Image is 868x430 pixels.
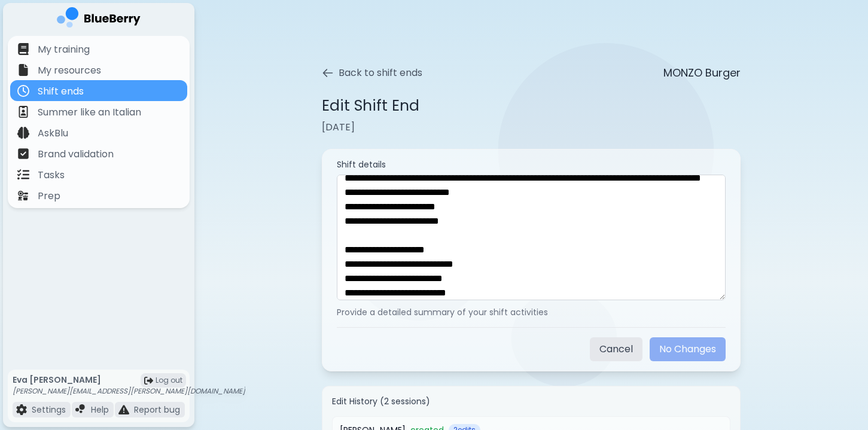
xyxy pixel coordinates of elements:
img: file icon [118,404,129,415]
img: file icon [17,85,29,97]
img: file icon [17,127,29,139]
p: [DATE] [322,120,741,135]
img: file icon [17,106,29,118]
h4: Edit History ( 2 sessions ) [332,396,730,407]
label: Shift details [337,159,726,170]
p: Report bug [134,404,180,415]
img: file icon [16,404,27,415]
img: file icon [17,64,29,76]
img: logout [144,376,153,385]
p: Settings [32,404,66,415]
p: Provide a detailed summary of your shift activities [337,307,726,318]
img: file icon [17,169,29,181]
span: Log out [156,376,182,385]
p: Brand validation [38,147,114,161]
p: My training [38,42,90,57]
p: Shift ends [38,84,84,99]
img: company logo [57,7,141,32]
img: file icon [75,404,86,415]
p: Eva [PERSON_NAME] [13,374,245,385]
p: Summer like an Italian [38,105,141,120]
img: file icon [17,190,29,202]
p: [PERSON_NAME][EMAIL_ADDRESS][PERSON_NAME][DOMAIN_NAME] [13,386,245,396]
p: Prep [38,189,60,203]
img: file icon [17,43,29,55]
button: No Changes [650,337,726,361]
p: Help [91,404,109,415]
button: Back to shift ends [322,66,422,80]
button: Cancel [590,337,642,361]
p: Tasks [38,168,65,182]
img: file icon [17,148,29,160]
h1: Edit Shift End [322,96,419,115]
p: My resources [38,63,101,78]
p: MONZO Burger [663,65,741,81]
p: AskBlu [38,126,68,141]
